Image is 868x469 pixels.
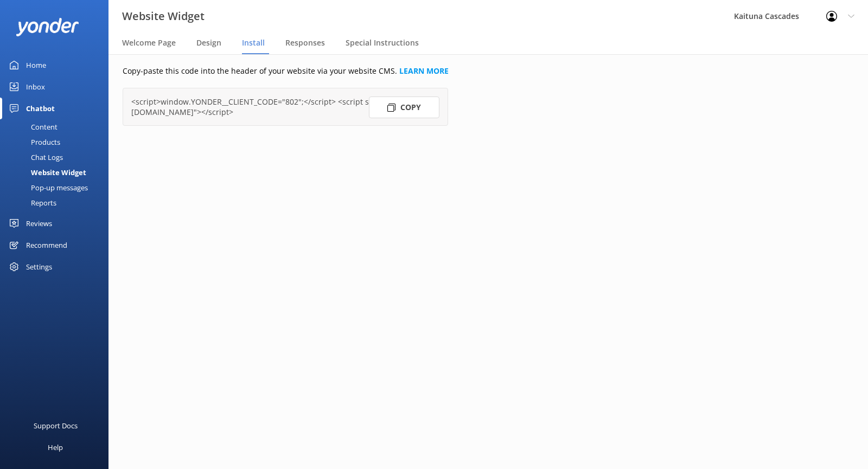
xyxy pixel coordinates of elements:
span: Install [242,37,265,48]
div: Home [26,54,46,76]
div: Recommend [26,234,67,256]
div: Website Widget [7,165,86,180]
span: Responses [285,37,325,48]
h3: Website Widget [122,8,205,25]
a: LEARN MORE [399,66,449,76]
div: Pop-up messages [7,180,88,195]
div: Settings [26,256,52,278]
span: Welcome Page [122,37,176,48]
a: Website Widget [7,165,108,180]
div: Content [7,119,58,134]
div: Reviews [26,213,52,234]
div: Products [7,134,60,150]
span: Special Instructions [346,37,419,48]
a: Chat Logs [7,150,108,165]
div: Chatbot [26,98,55,119]
div: Help [48,436,63,458]
a: Content [7,119,108,134]
p: Copy-paste this code into the header of your website via your website CMS. [123,65,591,77]
div: Inbox [26,76,45,98]
img: yonder-white-logo.png [16,18,79,36]
div: Chat Logs [7,150,63,165]
div: <script>window.YONDER__CLIENT_CODE="802";</script> <script src="[URL][DOMAIN_NAME]"></script> [131,97,439,117]
span: Design [196,37,221,48]
a: Products [7,134,108,150]
div: Reports [7,195,56,210]
button: Copy [369,97,439,118]
a: Pop-up messages [7,180,108,195]
a: Reports [7,195,108,210]
div: Support Docs [34,415,78,436]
